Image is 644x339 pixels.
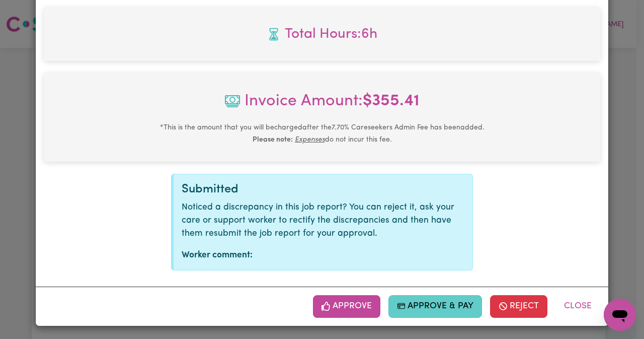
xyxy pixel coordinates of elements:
[182,183,238,195] span: Submitted
[52,24,592,45] span: Total hours worked: 6 hours
[182,201,464,241] p: Noticed a discrepancy in this job report? You can reject it, ask your care or support worker to r...
[52,89,592,121] span: Invoice Amount:
[253,136,293,144] b: Please note:
[295,136,325,144] u: Expenses
[490,295,547,317] button: Reject
[555,295,600,317] button: Close
[313,295,380,317] button: Approve
[182,251,253,259] strong: Worker comment:
[363,93,420,109] b: $ 355.41
[604,299,636,331] iframe: Button to launch messaging window
[160,124,485,144] small: This is the amount that you will be charged after the 7.70 % Careseekers Admin Fee has been added...
[388,295,482,317] button: Approve & Pay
